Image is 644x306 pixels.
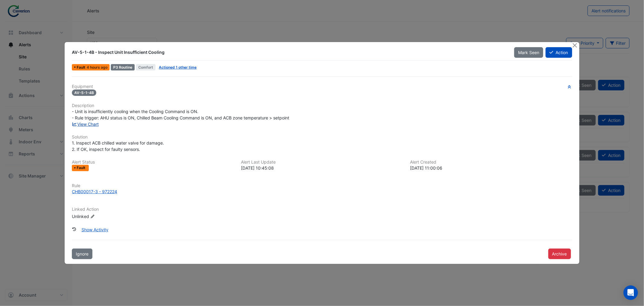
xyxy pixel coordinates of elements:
[241,165,403,171] div: [DATE] 10:45:08
[72,188,572,195] a: CHB00017-3 - 972224
[72,135,572,140] h6: Solution
[72,213,144,219] div: Unlinked
[159,65,197,70] a: Actioned 1 other time
[548,249,571,259] button: Archive
[546,47,572,58] button: Action
[72,103,572,108] h6: Description
[78,224,112,235] button: Show Activity
[72,49,507,55] div: AV-5-1-4B - Inspect Unit Insufficient Cooling
[72,140,164,152] span: 1. Inspect ACB chilled water valve for damage. 2. If OK, inspect for faulty sensors.
[111,64,135,70] div: P3 Routine
[72,90,96,96] span: AV-5-1-4B
[72,122,99,127] a: View Chart
[410,165,572,171] div: [DATE] 11:00:06
[72,84,572,89] h6: Equipment
[90,214,95,219] fa-icon: Edit Linked Action
[623,285,638,300] div: Open Intercom Messenger
[72,207,572,212] h6: Linked Action
[87,65,107,70] span: Thu 21-Aug-2025 10:45 EEST
[72,109,289,120] span: - Unit is insufficiently cooling when the Cooling Command is ON. - Rule trigger: AHU status is ON...
[241,160,403,165] h6: Alert Last Update
[72,188,117,195] div: CHB00017-3 - 972224
[136,64,155,70] span: Comfort
[518,50,539,55] span: Mark Seen
[514,47,543,58] button: Mark Seen
[410,160,572,165] h6: Alert Created
[72,249,92,259] button: Ignore
[77,166,87,170] span: Fault
[572,42,578,48] button: Close
[72,160,234,165] h6: Alert Status
[77,66,87,69] span: Fault
[76,251,88,256] span: Ignore
[72,183,572,188] h6: Rule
